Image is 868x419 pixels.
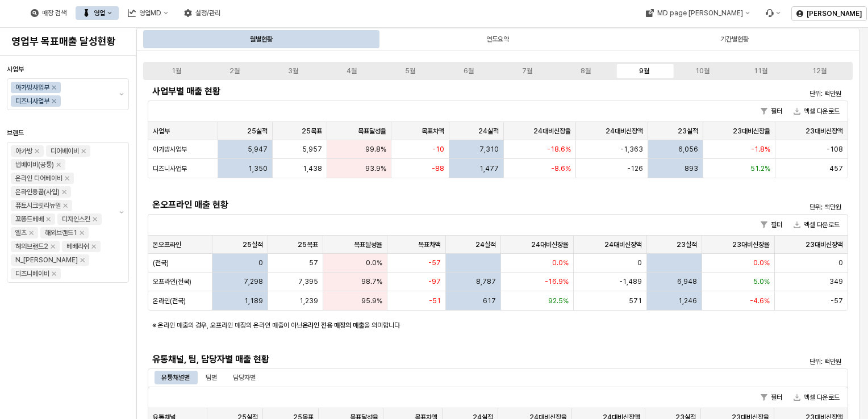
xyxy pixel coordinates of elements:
[486,32,509,46] div: 연도요약
[680,89,841,99] p: 단위: 백만원
[677,240,697,249] span: 23실적
[829,277,843,286] span: 349
[153,240,181,249] span: 온오프라인
[76,6,119,20] button: 영업
[233,371,256,384] div: 담당자별
[361,296,382,305] span: 95.9%
[551,164,571,173] span: -8.6%
[547,145,571,154] span: -18.6%
[52,85,56,90] div: Remove 아가방사업부
[432,145,444,154] span: -10
[195,9,220,17] div: 설정/관리
[548,296,569,305] span: 92.5%
[358,127,386,136] span: 목표달성율
[15,95,49,107] div: 디즈니사업부
[789,218,844,232] button: 엑셀 다운로드
[7,129,24,137] span: 브랜드
[152,320,727,330] p: ※ 온라인 매출의 경우, 오프라인 매장의 온라인 매출이 아닌 을 의미합니다
[206,66,264,76] label: 2월
[806,127,843,136] span: 23대비신장액
[732,240,770,249] span: 23대비신장율
[422,127,444,136] span: 목표차액
[753,277,770,286] span: 5.0%
[29,231,34,235] div: Remove 엘츠
[152,86,669,97] h5: 사업부별 매출 현황
[758,6,787,20] div: Menu item 6
[15,173,62,184] div: 온라인 디어베이비
[15,82,49,93] div: 아가방사업부
[685,164,698,173] span: 893
[354,240,382,249] span: 목표달성율
[827,145,843,154] span: -108
[42,9,66,17] div: 매장 검색
[147,66,206,76] label: 1월
[617,30,852,48] div: 기간별현황
[381,30,615,48] div: 연도요약
[483,296,496,305] span: 617
[309,258,318,267] span: 57
[52,271,56,276] div: Remove 디즈니베이비
[381,66,440,76] label: 5월
[94,9,105,17] div: 영업
[405,67,415,75] div: 5월
[619,277,642,286] span: -1,489
[581,67,591,75] div: 8월
[153,277,191,286] span: 오프라인(전국)
[432,164,444,173] span: -88
[288,67,298,75] div: 3월
[153,164,187,173] span: 디즈니사업부
[15,159,54,170] div: 냅베이비(공통)
[365,145,386,154] span: 99.8%
[831,296,843,305] span: -57
[66,241,89,252] div: 베베리쉬
[243,240,263,249] span: 25실적
[620,145,643,154] span: -1,363
[323,66,381,76] label: 4월
[791,6,867,21] button: [PERSON_NAME]
[678,127,698,136] span: 23실적
[428,258,441,267] span: -57
[248,145,268,154] span: 5,947
[789,391,844,404] button: 엑셀 다운로드
[302,127,322,136] span: 25목표
[756,218,787,232] button: 필터
[498,66,556,76] label: 7월
[62,190,66,194] div: Remove 온라인용품(사입)
[91,244,96,249] div: Remove 베베리쉬
[789,104,844,118] button: 엑셀 다운로드
[366,258,382,267] span: 0.0%
[250,32,273,46] div: 월별현황
[750,164,770,173] span: 51.2%
[258,258,263,267] span: 0
[155,371,197,384] div: 유통채널별
[428,277,441,286] span: -97
[639,6,756,20] button: MD page [PERSON_NAME]
[15,145,32,157] div: 아가방
[695,67,710,75] div: 10월
[531,240,569,249] span: 24대비신장율
[121,6,175,20] button: 영업MD
[298,240,318,249] span: 25목표
[153,258,169,267] span: (전국)
[790,66,849,76] label: 12월
[152,199,669,211] h5: 온오프라인 매출 현황
[65,176,69,181] div: Remove 온라인 디어베이비
[299,296,318,305] span: 1,239
[302,321,364,329] strong: 온라인 전용 매장의 매출
[161,371,190,384] div: 유통채널별
[673,66,732,76] label: 10월
[11,36,124,47] h4: 영업부 목표매출 달성현황
[754,67,767,75] div: 11월
[615,66,673,76] label: 9월
[115,143,128,282] button: 제안 사항 표시
[753,258,770,267] span: 0.0%
[418,240,441,249] span: 목표차액
[604,240,642,249] span: 24대비신장액
[24,6,73,20] div: 매장 검색
[552,258,569,267] span: 0.0%
[244,296,263,305] span: 1,189
[756,104,787,118] button: 필터
[533,127,571,136] span: 24대비신장율
[81,149,86,153] div: Remove 디어베이비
